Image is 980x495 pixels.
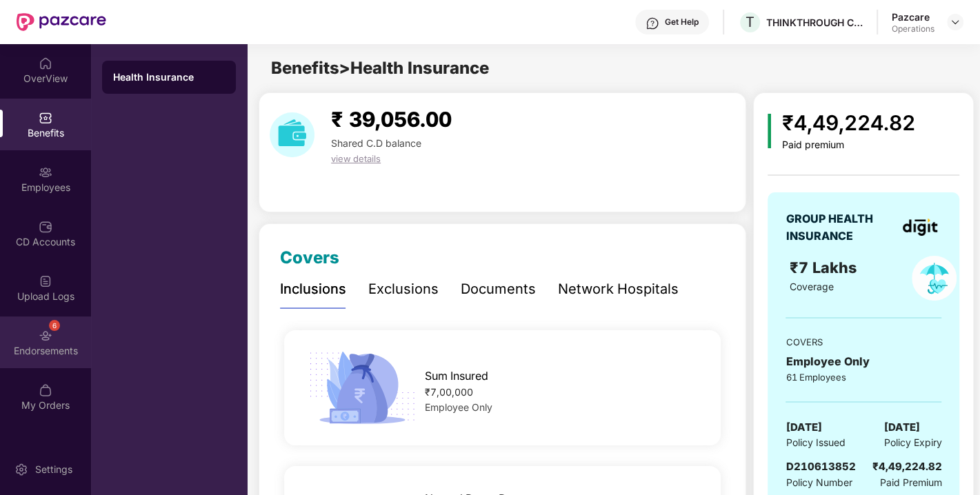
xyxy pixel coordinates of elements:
div: Exclusions [368,279,439,300]
img: icon [304,347,420,428]
img: svg+xml;base64,PHN2ZyBpZD0iSGVscC0zMngzMiIgeG1sbnM9Imh0dHA6Ly93d3cudzMub3JnLzIwMDAvc3ZnIiB3aWR0aD... [646,17,659,30]
div: Get Help [665,17,699,28]
img: svg+xml;base64,PHN2ZyBpZD0iVXBsb2FkX0xvZ3MiIGRhdGEtbmFtZT0iVXBsb2FkIExvZ3MiIHhtbG5zPSJodHRwOi8vd3... [39,274,52,288]
span: Shared C.D balance [331,137,421,149]
div: Health Insurance [113,70,225,84]
div: Network Hospitals [558,279,679,300]
img: svg+xml;base64,PHN2ZyBpZD0iTXlfT3JkZXJzIiBkYXRhLW5hbWU9Ik15IE9yZGVycyIgeG1sbnM9Imh0dHA6Ly93d3cudz... [39,383,52,397]
span: Benefits > Health Insurance [271,58,489,78]
div: 61 Employees [786,370,941,384]
div: ₹4,49,224.82 [782,107,915,139]
span: D210613852 [786,460,855,473]
img: svg+xml;base64,PHN2ZyBpZD0iSG9tZSIgeG1sbnM9Imh0dHA6Ly93d3cudzMub3JnLzIwMDAvc3ZnIiB3aWR0aD0iMjAiIG... [39,57,52,70]
span: T [746,14,754,30]
span: Sum Insured [425,367,488,385]
img: policyIcon [912,256,957,301]
span: Paid Premium [879,475,941,490]
img: svg+xml;base64,PHN2ZyBpZD0iRW1wbG95ZWVzIiB4bWxucz0iaHR0cDovL3d3dy53My5vcmcvMjAwMC9zdmciIHdpZHRoPS... [39,165,52,179]
img: New Pazcare Logo [17,13,106,31]
div: COVERS [786,335,941,349]
span: Coverage [790,281,834,292]
img: svg+xml;base64,PHN2ZyBpZD0iU2V0dGluZy0yMHgyMCIgeG1sbnM9Imh0dHA6Ly93d3cudzMub3JnLzIwMDAvc3ZnIiB3aW... [14,463,28,476]
div: 6 [49,320,60,331]
div: Paid premium [782,139,915,151]
div: Settings [31,463,77,476]
img: svg+xml;base64,PHN2ZyBpZD0iQmVuZWZpdHMiIHhtbG5zPSJodHRwOi8vd3d3LnczLm9yZy8yMDAwL3N2ZyIgd2lkdGg9Ij... [39,111,52,125]
div: Pazcare [892,10,934,23]
span: Policy Expiry [883,435,941,450]
span: Policy Number [786,476,852,488]
img: svg+xml;base64,PHN2ZyBpZD0iQ0RfQWNjb3VudHMiIGRhdGEtbmFtZT0iQ0QgQWNjb3VudHMiIHhtbG5zPSJodHRwOi8vd3... [39,220,52,234]
img: download [270,112,314,157]
div: Inclusions [280,279,346,300]
div: GROUP HEALTH INSURANCE [786,210,897,245]
div: Operations [892,23,934,34]
img: icon [768,114,771,148]
span: [DATE] [786,419,821,436]
div: ₹7,00,000 [425,385,701,400]
span: [DATE] [883,419,919,436]
div: Documents [461,279,536,300]
div: ₹4,49,224.82 [872,458,941,475]
span: Covers [280,247,339,267]
span: ₹ 39,056.00 [331,107,452,132]
span: ₹7 Lakhs [790,259,861,276]
img: svg+xml;base64,PHN2ZyBpZD0iRW5kb3JzZW1lbnRzIiB4bWxucz0iaHR0cDovL3d3dy53My5vcmcvMjAwMC9zdmciIHdpZH... [39,329,52,343]
img: insurerLogo [903,219,937,236]
div: THINKTHROUGH CONSULTING PRIVATE LIMITED [766,16,863,29]
span: Policy Issued [786,435,845,450]
span: Employee Only [425,401,492,413]
span: view details [331,153,381,164]
img: svg+xml;base64,PHN2ZyBpZD0iRHJvcGRvd24tMzJ4MzIiIHhtbG5zPSJodHRwOi8vd3d3LnczLm9yZy8yMDAwL3N2ZyIgd2... [950,17,961,28]
div: Employee Only [786,353,941,370]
